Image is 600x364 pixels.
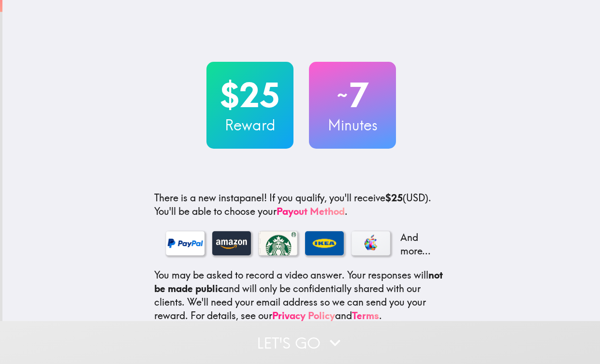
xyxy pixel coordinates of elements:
span: There is a new instapanel! [154,192,267,204]
a: Privacy Policy [272,309,335,322]
h2: $25 [206,75,293,115]
p: You may be asked to record a video answer. Your responses will and will only be confidentially sh... [154,268,448,322]
h3: Reward [206,115,293,135]
span: ~ [336,81,349,110]
h2: 7 [309,75,396,115]
b: not be made public [154,269,443,294]
p: If you qualify, you'll receive (USD) . You'll be able to choose your . [154,191,448,218]
h3: Minutes [309,115,396,135]
a: Terms [352,309,379,322]
b: $25 [385,192,403,204]
a: Payout Method [277,205,345,217]
p: And more... [398,231,437,258]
